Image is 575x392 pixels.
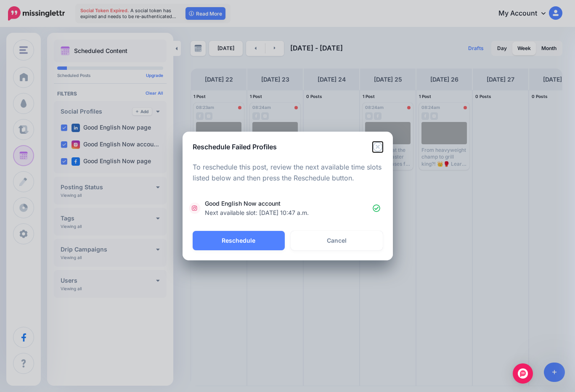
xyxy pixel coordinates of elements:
[193,231,285,250] button: Reschedule
[205,209,309,216] span: Next available slot: [DATE] 10:47 a.m.
[291,231,383,250] a: Cancel
[373,142,383,152] button: Close
[205,199,373,217] span: Good English Now account
[193,162,383,184] p: To reschedule this post, review the next available time slots listed below and then press the Res...
[513,363,533,384] div: Open Intercom Messenger
[191,199,384,217] a: Good English Now account Next available slot: [DATE] 10:47 a.m.
[193,142,277,152] h5: Reschedule Failed Profiles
